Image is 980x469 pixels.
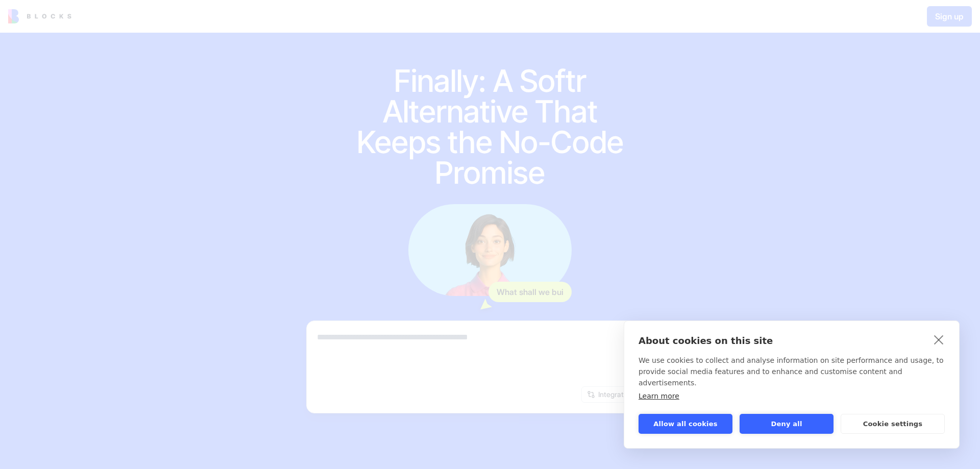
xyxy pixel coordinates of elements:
button: Deny all [740,414,834,434]
a: close [931,331,947,348]
a: Learn more [639,392,679,400]
button: Allow all cookies [639,414,732,434]
p: We use cookies to collect and analyse information on site performance and usage, to provide socia... [639,355,945,388]
button: Cookie settings [841,414,945,434]
strong: About cookies on this site [639,335,773,346]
